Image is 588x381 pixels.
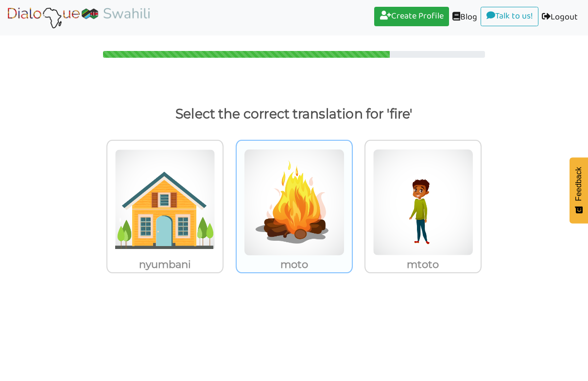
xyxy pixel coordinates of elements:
a: Logout [538,7,581,29]
p: mtoto [365,256,481,273]
img: akwaada.png [373,149,473,256]
img: Select Course Page [7,5,153,30]
img: efie.png [115,149,215,256]
p: nyumbani [107,256,223,273]
p: Select the correct translation for 'fire' [15,102,573,126]
a: Blog [449,7,481,29]
button: Feedback - Show survey [570,157,588,223]
a: Talk to us! [481,7,538,26]
a: Create Profile [374,7,449,26]
span: Feedback [574,167,583,201]
p: moto [237,256,352,273]
img: gya.png [244,149,345,256]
